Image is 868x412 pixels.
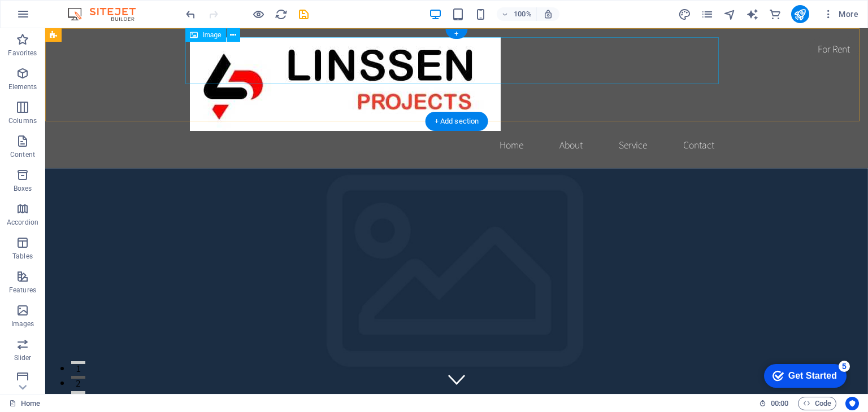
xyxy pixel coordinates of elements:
h6: Session time [759,397,789,410]
span: : [779,399,780,407]
p: Boxes [14,184,32,193]
i: Reload page [275,8,288,21]
p: Columns [8,116,37,125]
button: Code [798,397,836,410]
button: 2 [26,348,40,350]
button: publish [791,5,809,23]
button: save [297,7,310,21]
button: pages [701,7,714,21]
button: reload [274,7,288,21]
p: Features [9,286,36,295]
i: Commerce [769,8,782,21]
button: 1 [26,333,40,336]
div: Get Started 5 items remaining, 0% complete [9,6,92,29]
p: Elements [8,82,37,91]
h6: 100% [514,7,532,21]
div: For Rent [763,9,814,33]
div: 5 [84,2,95,14]
button: commerce [769,7,782,21]
p: Slider [14,353,32,362]
p: Favorites [8,49,37,58]
div: + [445,29,467,39]
button: text_generator [746,7,759,21]
button: Usercentrics [845,397,859,410]
button: design [678,7,692,21]
i: Design (Ctrl+Alt+Y) [678,8,691,21]
i: Undo: Delete elements (Ctrl+Z) [184,8,197,21]
img: Editor Logo [65,7,150,21]
i: Pages (Ctrl+Alt+S) [701,8,714,21]
p: Content [10,150,35,159]
span: Image [202,32,221,38]
div: Get Started [33,12,82,23]
button: navigator [723,7,737,21]
i: Navigator [723,8,736,21]
i: Save (Ctrl+S) [297,8,310,21]
button: More [818,5,863,23]
button: 3 [26,363,40,366]
i: AI Writer [746,8,759,21]
p: Accordion [7,218,38,227]
i: On resize automatically adjust zoom level to fit chosen device. [543,9,553,19]
span: More [823,8,858,20]
div: + Add section [426,112,488,131]
i: Publish [793,8,806,21]
button: 100% [497,7,537,21]
p: Images [11,319,34,328]
button: Click here to leave preview mode and continue editing [251,7,265,21]
p: Tables [12,252,33,261]
a: Click to cancel selection. Double-click to open Pages [9,397,40,410]
span: 00 00 [771,397,788,410]
span: Code [803,397,831,410]
button: undo [184,7,197,21]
